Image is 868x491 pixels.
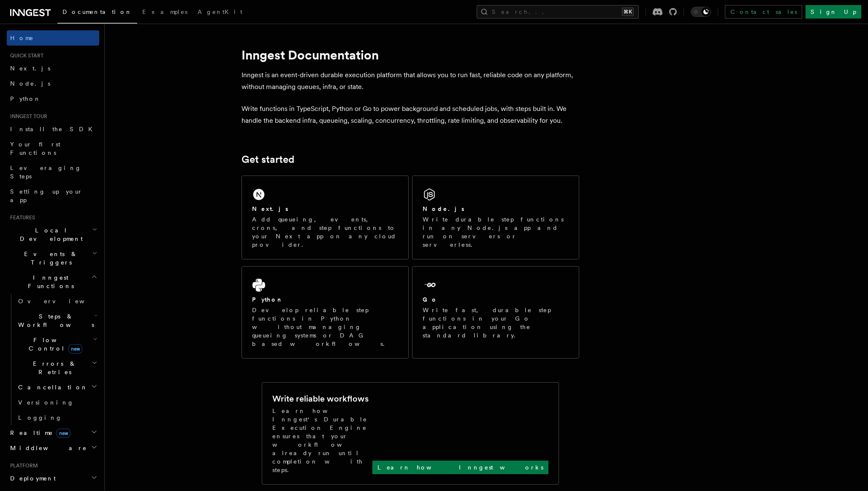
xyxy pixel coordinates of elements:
[68,344,82,353] span: new
[7,444,87,452] span: Middleware
[7,160,99,184] a: Leveraging Steps
[7,273,91,290] span: Inngest Functions
[622,8,634,16] kbd: ⌘K
[372,461,548,474] a: Learn how Inngest works
[7,474,56,483] span: Deployment
[252,205,288,213] h2: Next.js
[252,215,398,249] p: Add queueing, events, crons, and step functions to your Next app on any cloud provider.
[691,7,711,17] button: Toggle dark mode
[241,154,294,165] a: Get started
[241,103,579,127] p: Write functions in TypeScript, Python or Go to power background and scheduled jobs, with steps bu...
[412,175,579,259] a: Node.jsWrite durable step functions in any Node.js app and run on servers or serverless.
[7,121,99,137] a: Install the SDK
[18,298,105,305] span: Overview
[377,463,543,472] p: Learn how Inngest works
[7,440,99,456] button: Middleware
[62,8,132,15] span: Documentation
[15,294,99,309] a: Overview
[15,395,99,410] a: Versioning
[7,471,99,486] button: Deployment
[7,214,35,221] span: Features
[7,429,71,437] span: Realtime
[15,380,99,395] button: Cancellation
[7,270,99,294] button: Inngest Functions
[241,175,409,259] a: Next.jsAdd queueing, events, crons, and step functions to your Next app on any cloud provider.
[7,425,99,440] button: Realtimenew
[15,410,99,425] a: Logging
[241,47,579,62] h1: Inngest Documentation
[7,30,99,46] a: Home
[15,359,92,376] span: Errors & Retries
[252,295,283,304] h2: Python
[272,407,372,474] p: Learn how Inngest's Durable Execution Engine ensures that your workflow already run until complet...
[7,52,43,59] span: Quick start
[7,61,99,76] a: Next.js
[7,184,99,208] a: Setting up your app
[57,429,71,438] span: new
[252,306,398,348] p: Develop reliable step functions in Python without managing queueing systems or DAG based workflows.
[18,399,74,406] span: Versioning
[15,309,99,332] button: Steps & Workflows
[7,223,99,246] button: Local Development
[57,3,137,24] a: Documentation
[423,295,438,304] h2: Go
[7,246,99,270] button: Events & Triggers
[18,414,62,421] span: Logging
[137,3,193,23] a: Examples
[15,336,93,353] span: Flow Control
[193,3,247,23] a: AgentKit
[15,332,99,356] button: Flow Controlnew
[272,393,369,405] h2: Write reliable workflows
[725,5,802,19] a: Contact sales
[10,80,50,87] span: Node.js
[10,95,41,102] span: Python
[10,126,98,132] span: Install the SDK
[15,383,88,391] span: Cancellation
[10,141,60,156] span: Your first Functions
[7,294,99,425] div: Inngest Functions
[15,356,99,380] button: Errors & Retries
[806,5,861,19] a: Sign Up
[7,91,99,106] a: Python
[477,5,639,19] button: Search...⌘K
[7,226,92,243] span: Local Development
[7,250,92,267] span: Events & Triggers
[198,8,242,15] span: AgentKit
[241,69,579,93] p: Inngest is an event-driven durable execution platform that allows you to run fast, reliable code ...
[10,34,34,42] span: Home
[10,165,81,180] span: Leveraging Steps
[423,215,569,249] p: Write durable step functions in any Node.js app and run on servers or serverless.
[7,113,47,120] span: Inngest tour
[423,306,569,340] p: Write fast, durable step functions in your Go application using the standard library.
[241,266,409,359] a: PythonDevelop reliable step functions in Python without managing queueing systems or DAG based wo...
[7,76,99,91] a: Node.js
[7,462,38,469] span: Platform
[412,266,579,359] a: GoWrite fast, durable step functions in your Go application using the standard library.
[10,65,50,72] span: Next.js
[142,8,187,15] span: Examples
[10,188,83,203] span: Setting up your app
[15,312,94,329] span: Steps & Workflows
[423,205,464,213] h2: Node.js
[7,137,99,160] a: Your first Functions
